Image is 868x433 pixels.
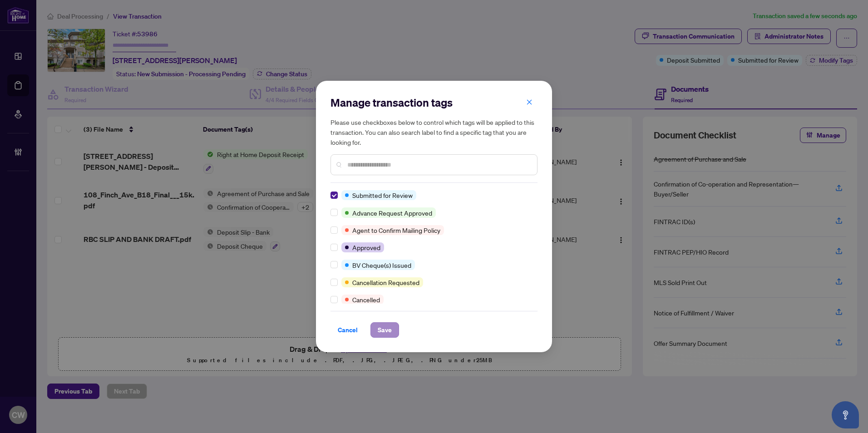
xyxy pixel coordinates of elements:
span: Approved [352,242,380,252]
span: Advance Request Approved [352,208,432,218]
span: Save [378,323,392,337]
span: Submitted for Review [352,190,413,200]
span: Cancelled [352,295,380,305]
span: Agent to Confirm Mailing Policy [352,225,440,235]
button: Cancel [330,322,365,338]
h5: Please use checkboxes below to control which tags will be applied to this transaction. You can al... [330,117,538,147]
span: BV Cheque(s) Issued [352,260,411,270]
span: Cancellation Requested [352,277,419,287]
button: Open asap [832,401,859,428]
span: close [526,99,533,105]
h2: Manage transaction tags [330,95,538,110]
span: Cancel [338,323,358,337]
button: Save [370,322,399,338]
